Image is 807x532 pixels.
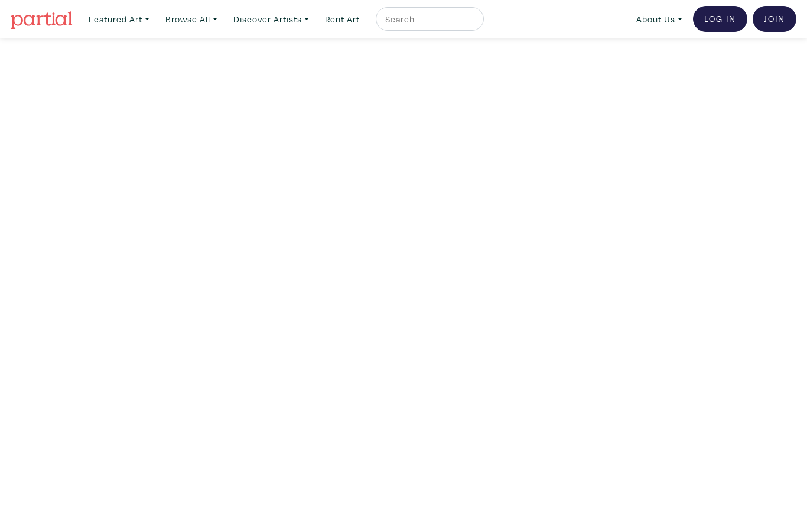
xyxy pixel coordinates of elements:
a: Browse All [160,7,223,31]
a: Rent Art [320,7,365,31]
a: Log In [693,6,747,32]
a: Discover Artists [228,7,314,31]
input: Search [384,12,473,27]
a: Join [753,6,796,32]
a: About Us [631,7,688,31]
a: Featured Art [83,7,155,31]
